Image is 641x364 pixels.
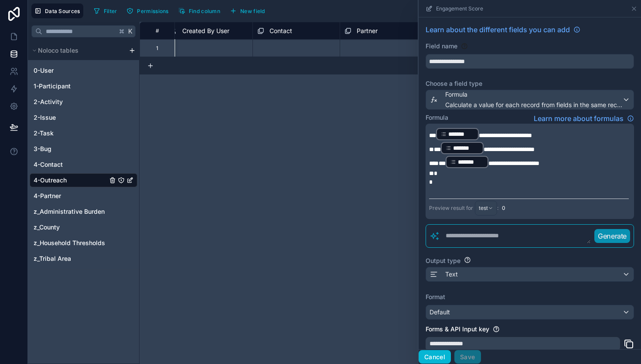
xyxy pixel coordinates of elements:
span: Filter [104,8,117,14]
span: 4-Partner [34,192,61,200]
span: 4-Outreach [34,176,67,185]
a: Learn about the different fields you can add [426,24,580,35]
div: 2-Issue [30,111,137,125]
button: Noloco tables [30,44,125,57]
span: K [127,28,133,34]
span: Noloco tables [38,46,78,55]
span: 4-Contact [34,160,63,169]
div: z_Tribal Area [30,252,137,266]
a: Learn more about formulas [534,113,634,124]
button: Text [426,267,634,282]
div: 1-Participant [30,79,137,93]
button: Generate [594,229,630,243]
div: z_Administrative Burden [30,205,137,219]
span: test [479,205,488,212]
div: 4-Outreach [30,173,137,187]
div: 4-Contact [30,158,137,172]
span: 2-Activity [34,98,63,106]
label: Choose a field type [426,79,634,88]
label: Formula [426,113,448,122]
div: Preview result for : [429,201,498,216]
span: Permissions [137,8,168,14]
span: Data Sources [45,8,80,14]
div: 4-Partner [30,189,137,203]
button: FormulaCalculate a value for each record from fields in the same record [426,90,634,110]
div: # [147,27,168,34]
span: New field [240,8,265,14]
span: Learn more about formulas [534,113,624,124]
div: z_County [30,220,137,234]
p: Generate [598,231,627,241]
button: test [475,201,497,216]
div: z_Household Thresholds [30,236,137,250]
span: 0-User [34,66,54,75]
div: 3-Bug [30,142,137,156]
button: Cancel [419,350,451,364]
span: Default [430,308,450,316]
div: 2-Activity [30,95,137,109]
div: 1 [156,45,158,52]
span: Calculate a value for each record from fields in the same record [445,101,622,109]
div: scrollable content [28,41,139,270]
button: Data Sources [31,3,83,18]
span: 1-Participant [34,82,71,91]
button: New field [227,4,268,17]
div: 2-Task [30,126,137,140]
span: 0 [502,205,505,212]
label: Output type [426,256,460,265]
span: Contact [269,27,292,35]
span: Learn about the different fields you can add [426,24,570,35]
label: Field name [426,42,457,51]
span: Created By User [182,27,229,35]
button: Find column [175,4,223,17]
span: z_Administrative Burden [34,207,105,216]
span: z_County [34,223,60,232]
span: 3-Bug [34,145,51,153]
span: Formula [445,90,622,99]
span: 2-Issue [34,113,56,122]
span: z_Household Thresholds [34,239,105,247]
label: Forms & API Input key [426,325,489,334]
span: 2-Task [34,129,54,138]
span: Text [445,270,458,279]
div: 0-User [30,64,137,78]
a: Permissions [123,4,175,17]
button: Filter [90,4,120,17]
label: Format [426,293,634,301]
span: z_Tribal Area [34,254,71,263]
span: Find column [189,8,220,14]
button: Default [426,305,634,320]
span: Partner [357,27,378,35]
button: Permissions [123,4,171,17]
